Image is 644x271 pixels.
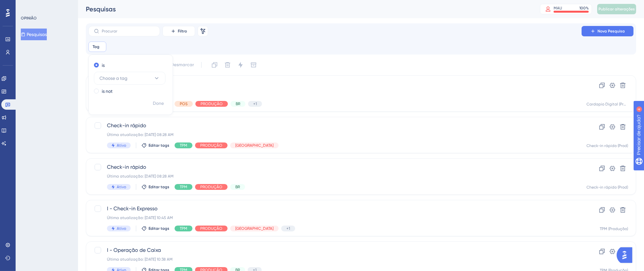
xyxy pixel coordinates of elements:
button: Editar tags [141,226,169,231]
span: Tag [93,44,99,49]
font: Última atualização: [DATE] 10:38 AM [107,257,173,262]
font: PRODUÇÃO [200,143,222,148]
button: Nova Pesquisa [582,26,634,36]
font: Check-in rápido (Prod) [586,143,628,148]
font: Última atualização: [DATE] 10:45 AM [107,216,173,220]
font: Check-in rápido [107,164,146,170]
font: Última atualização: [DATE] 08:28 AM [107,132,174,137]
font: Ativo [117,185,126,189]
font: BR [235,185,240,189]
font: [GEOGRAPHIC_DATA] [235,226,273,231]
font: +1 [253,102,257,106]
font: TPM [180,185,187,189]
font: [GEOGRAPHIC_DATA] [235,143,273,148]
font: Última atualização: [DATE] 08:28 AM [107,174,174,179]
button: Editar tags [141,143,169,148]
font: Check-in rápido (Prod) [586,185,628,190]
font: PRODUÇÃO [200,185,222,189]
font: I - Check-in Expresso [107,205,158,212]
font: Precisar de ajuda? [15,3,56,8]
font: TPM (Produção) [600,227,628,231]
font: Pesquisas [27,32,47,37]
font: 4 [60,4,62,7]
input: Procurar [102,29,154,33]
font: I - Operação de Caixa [107,247,161,253]
span: Choose a tag [99,74,127,82]
font: BR [236,102,240,106]
font: Ativo [117,226,126,231]
font: TPM [180,226,187,231]
button: Done [149,98,167,109]
font: Check-in rápido [107,122,146,129]
font: TPM [180,143,187,148]
font: MAU [554,6,562,10]
font: +1 [286,226,290,231]
font: % [586,6,589,10]
font: Ativo [117,143,126,148]
label: is [102,61,105,69]
button: Choose a tag [94,72,165,85]
button: Desmarcar [167,59,197,71]
font: PRODUÇÃO [200,226,222,231]
button: Publicar alterações [597,4,636,14]
button: Editar tags [141,184,169,190]
font: POS [180,102,188,106]
font: Publicar alterações [598,7,635,11]
button: Pesquisas [21,29,47,40]
label: is not [102,87,112,95]
font: Editar tags [149,143,169,148]
font: Desmarcar [171,62,194,68]
font: Pesquisas [86,5,116,13]
font: Filtro [178,29,187,33]
font: Editar tags [149,226,169,231]
font: PRODUÇÃO [201,102,223,106]
font: OPINIÃO [21,16,37,20]
iframe: Iniciador do Assistente de IA do UserGuiding [617,245,636,265]
font: Nova Pesquisa [598,29,625,33]
button: Filtro [163,26,195,36]
font: 100 [579,6,586,10]
span: Done [153,100,164,107]
font: Cardapio Digital (Prod) [586,102,629,106]
font: Editar tags [149,185,169,189]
